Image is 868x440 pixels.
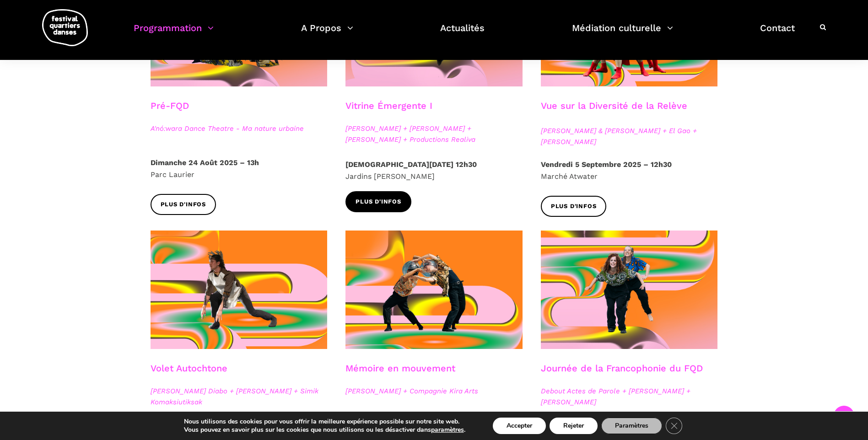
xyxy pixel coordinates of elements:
[356,197,401,207] span: Plus d'infos
[301,20,353,47] a: A Propos
[345,160,477,169] strong: [DEMOGRAPHIC_DATA][DATE] 12h30
[541,363,703,374] a: Journée de la Francophonie du FQD
[760,20,795,47] a: Contact
[134,20,214,47] a: Programmation
[440,20,485,47] a: Actualités
[541,159,718,182] p: Marché Atwater
[550,418,598,434] button: Rejeter
[151,158,259,167] strong: Dimanche 24 Août 2025 – 13h
[345,123,523,145] span: [PERSON_NAME] + [PERSON_NAME] + [PERSON_NAME] + Productions Realiva
[345,159,523,182] p: Jardins [PERSON_NAME]
[42,9,88,46] img: logo-fqd-med
[345,191,411,212] a: Plus d'infos
[666,418,682,434] button: Close GDPR Cookie Banner
[541,196,607,216] a: Plus d'infos
[151,194,216,215] a: Plus d'infos
[151,157,328,180] p: Parc Laurier
[345,100,432,123] h3: Vitrine Émergente I
[184,426,465,434] p: Vous pouvez en savoir plus sur les cookies que nous utilisons ou les désactiver dans .
[541,160,672,169] strong: Vendredi 5 Septembre 2025 – 12h30
[601,418,662,434] button: Paramètres
[345,363,455,374] a: Mémoire en mouvement
[431,426,464,434] button: paramètres
[493,418,546,434] button: Accepter
[161,200,206,209] span: Plus d'infos
[345,386,523,397] span: [PERSON_NAME] + Compagnie Kira Arts
[151,100,189,123] h3: Pré-FQD
[541,100,687,123] h3: Vue sur la Diversité de la Relève
[151,123,328,134] span: A'nó:wara Dance Theatre - Ma nature urbaine
[551,202,597,211] span: Plus d'infos
[541,125,718,147] span: [PERSON_NAME] & [PERSON_NAME] + El Gao + [PERSON_NAME]
[151,386,328,408] span: [PERSON_NAME] Diabo + [PERSON_NAME] + Simik Komaksiutiksak
[184,418,465,426] p: Nous utilisons des cookies pour vous offrir la meilleure expérience possible sur notre site web.
[541,386,718,408] span: Debout Actes de Parole + [PERSON_NAME] + [PERSON_NAME]
[572,20,673,47] a: Médiation culturelle
[151,363,227,374] a: Volet Autochtone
